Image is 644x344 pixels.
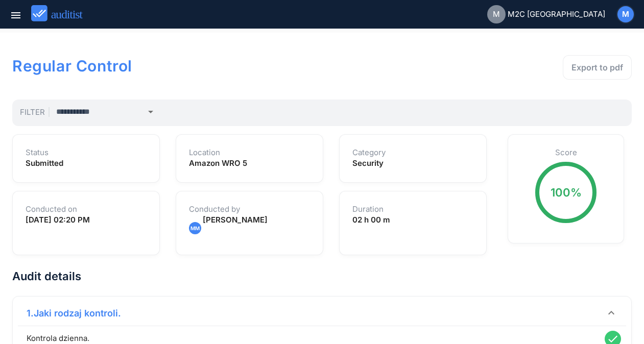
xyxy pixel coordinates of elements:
[189,204,310,214] h1: Conducted by
[563,55,632,80] button: Export to pdf
[352,148,473,158] h1: Category
[521,148,611,158] h1: Score
[508,9,605,20] span: M2C [GEOGRAPHIC_DATA]
[352,204,473,214] h1: Duration
[20,107,50,117] span: Filter
[622,9,629,20] span: M
[189,148,310,158] h1: Location
[352,158,384,168] strong: Security
[26,204,147,214] h1: Conducted on
[145,106,157,118] i: arrow_drop_down
[190,223,200,234] span: MM
[10,9,22,21] i: menu
[27,308,121,318] strong: 1.Jaki rodzaj kontroli.
[352,215,390,225] strong: 02 h 00 m
[203,215,268,225] span: [PERSON_NAME]
[493,9,500,20] span: M
[616,5,635,23] button: M
[26,158,63,168] strong: Submitted
[26,215,90,225] strong: [DATE] 02:20 PM
[12,268,632,284] h2: Audit details
[189,158,247,168] strong: Amazon WRO 5
[551,184,582,201] div: 100%
[571,61,623,73] div: Export to pdf
[26,148,147,158] h1: Status
[12,55,384,77] h1: Regular Control
[31,5,92,22] img: auditist_logo_new.svg
[605,307,617,319] i: keyboard_arrow_down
